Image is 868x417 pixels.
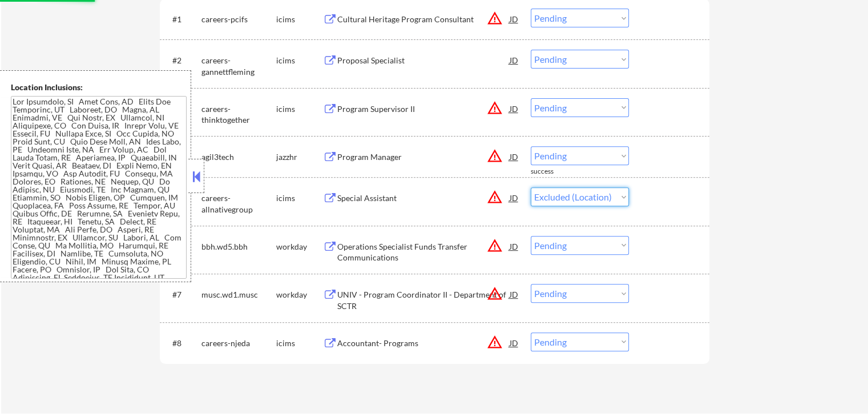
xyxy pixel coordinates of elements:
[201,241,276,252] div: bbh.wd5.bbh
[487,238,503,254] button: warning_amber
[487,10,503,26] button: warning_amber
[201,103,276,126] div: careers-thinktogether
[487,100,503,116] button: warning_amber
[508,9,520,29] div: JD
[276,55,323,66] div: icims
[337,241,510,263] div: Operations Specialist Funds Transfer Communications
[508,236,520,256] div: JD
[487,334,503,350] button: warning_amber
[201,338,276,349] div: careers-njeda
[276,338,323,349] div: icims
[201,14,276,25] div: careers-pcifs
[487,286,503,302] button: warning_amber
[201,55,276,77] div: careers-gannettfleming
[172,289,192,300] div: #7
[508,50,520,70] div: JD
[337,193,510,204] div: Special Assistant
[337,103,510,115] div: Program Supervisor II
[337,338,510,349] div: Accountant- Programs
[508,187,520,208] div: JD
[276,241,323,252] div: workday
[508,284,520,304] div: JD
[337,289,510,311] div: UNIV - Program Coordinator II - Department of SCTR
[276,193,323,204] div: icims
[172,338,192,349] div: #8
[508,98,520,119] div: JD
[201,193,276,215] div: careers-allnativegroup
[337,14,510,25] div: Cultural Heritage Program Consultant
[337,55,510,66] div: Proposal Specialist
[508,146,520,167] div: JD
[487,148,503,164] button: warning_amber
[172,14,192,25] div: #1
[276,289,323,300] div: workday
[531,167,576,177] div: success
[201,151,276,163] div: agil3tech
[172,55,192,66] div: #2
[276,103,323,115] div: icims
[508,332,520,353] div: JD
[276,14,323,25] div: icims
[337,151,510,163] div: Program Manager
[201,289,276,300] div: musc.wd1.musc
[487,189,503,205] button: warning_amber
[11,82,187,93] div: Location Inclusions:
[276,151,323,163] div: jazzhr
